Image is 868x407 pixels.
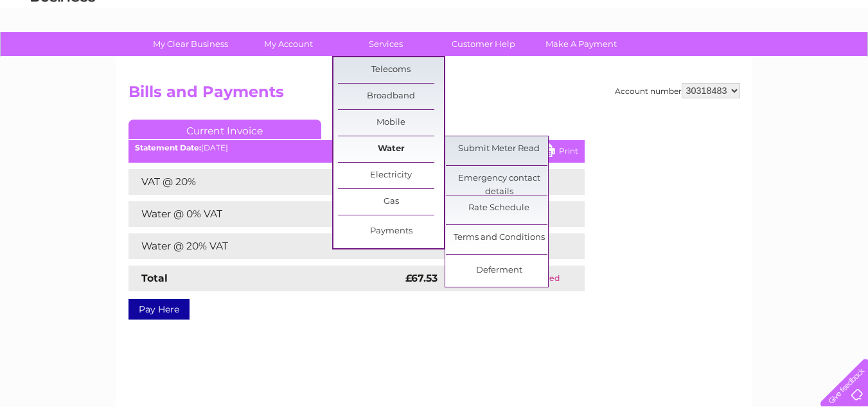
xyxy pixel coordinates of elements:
[338,189,444,215] a: Gas
[338,219,444,244] a: Payments
[446,166,552,192] a: Emergency contact details
[446,136,552,162] a: Submit Meter Read
[615,83,740,98] div: Account number
[338,136,444,162] a: Water
[826,55,856,64] a: Log out
[333,32,439,56] a: Services
[405,272,438,284] strong: £67.53
[642,55,666,64] a: Water
[128,120,321,139] a: Current Invoice
[783,55,814,64] a: Contact
[626,6,714,23] a: 0333 014 3131
[710,55,748,64] a: Telecoms
[128,201,402,227] td: Water @ 0% VAT
[128,233,402,259] td: Water @ 20% VAT
[446,225,552,251] a: Terms and Conditions
[446,195,552,221] a: Rate Schedule
[128,83,740,107] h2: Bills and Payments
[131,7,738,62] div: Clear Business is a trading name of Verastar Limited (registered in [GEOGRAPHIC_DATA] No. 3667643...
[128,143,585,152] div: [DATE]
[135,143,201,152] b: Statement Date:
[540,143,578,162] a: Print
[338,84,444,109] a: Broadband
[141,272,168,284] strong: Total
[338,163,444,188] a: Electricity
[446,258,552,284] a: Deferment
[30,33,96,73] img: logo.png
[128,299,190,320] a: Pay Here
[128,169,402,195] td: VAT @ 20%
[528,32,634,56] a: Make A Payment
[338,110,444,136] a: Mobile
[235,32,341,56] a: My Account
[137,32,244,56] a: My Clear Business
[430,32,536,56] a: Customer Help
[674,55,702,64] a: Energy
[756,55,775,64] a: Blog
[338,57,444,83] a: Telecoms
